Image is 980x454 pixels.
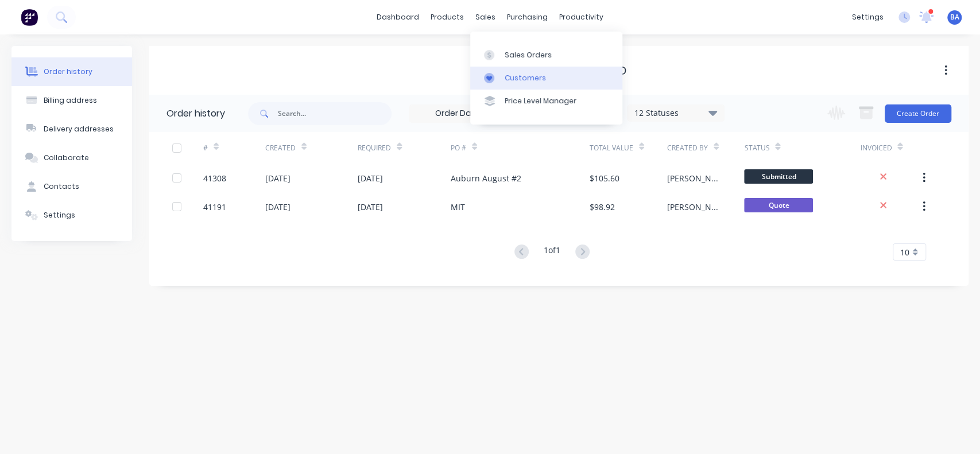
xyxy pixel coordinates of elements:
[358,172,383,184] div: [DATE]
[166,107,225,121] div: Order history
[744,198,813,212] span: Quote
[590,172,619,184] div: $105.60
[505,50,552,60] div: Sales Orders
[667,132,745,164] div: Created By
[44,210,75,220] div: Settings
[505,73,546,83] div: Customers
[885,104,951,123] button: Create Order
[667,172,722,184] div: [PERSON_NAME]
[11,201,132,230] button: Settings
[744,169,813,184] span: Submitted
[44,95,97,106] div: Billing address
[44,181,79,192] div: Contacts
[11,86,132,115] button: Billing address
[265,132,358,164] div: Created
[265,172,290,184] div: [DATE]
[470,9,501,26] div: sales
[278,102,392,125] input: Search...
[590,143,633,153] div: Total Value
[358,201,383,213] div: [DATE]
[950,12,959,22] span: BA
[203,172,226,184] div: 41308
[846,9,889,26] div: settings
[451,201,465,213] div: MIT
[11,57,132,86] button: Order history
[203,201,226,213] div: 41191
[900,246,909,258] span: 10
[11,143,132,172] button: Collaborate
[203,143,208,153] div: #
[744,143,769,153] div: Status
[11,115,132,143] button: Delivery addresses
[544,244,560,261] div: 1 of 1
[470,90,622,112] a: Price Level Manager
[667,143,708,153] div: Created By
[627,107,724,119] div: 12 Statuses
[425,9,470,26] div: products
[505,96,576,106] div: Price Level Manager
[265,143,296,153] div: Created
[590,132,667,164] div: Total Value
[744,132,860,164] div: Status
[590,201,615,213] div: $98.92
[860,143,892,153] div: Invoiced
[11,172,132,201] button: Contacts
[451,143,466,153] div: PO #
[470,43,622,66] a: Sales Orders
[44,124,114,134] div: Delivery addresses
[409,105,506,122] input: Order Date
[553,9,609,26] div: productivity
[470,67,622,90] a: Customers
[265,201,290,213] div: [DATE]
[451,132,590,164] div: PO #
[358,143,391,153] div: Required
[860,132,922,164] div: Invoiced
[203,132,265,164] div: #
[371,9,425,26] a: dashboard
[44,153,89,163] div: Collaborate
[501,9,553,26] div: purchasing
[667,201,722,213] div: [PERSON_NAME]
[21,9,38,26] img: Factory
[358,132,451,164] div: Required
[44,67,92,77] div: Order history
[451,172,521,184] div: Auburn August #2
